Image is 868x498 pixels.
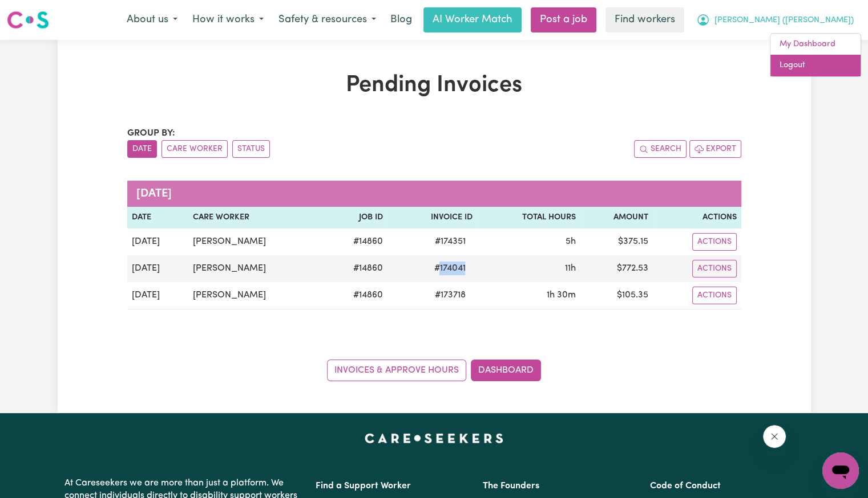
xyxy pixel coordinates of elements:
[127,140,157,158] button: sort invoices by date
[383,7,419,32] a: Blog
[232,140,270,158] button: sort invoices by paid status
[427,235,472,248] span: # 174351
[7,8,69,17] span: Need any help?
[565,264,576,273] span: 11 hours
[7,7,49,33] a: Careseekers logo
[547,291,576,300] span: 1 hour 30 minutes
[188,228,324,255] td: [PERSON_NAME]
[634,140,687,158] button: Search
[650,481,721,491] a: Code of Conduct
[7,10,49,30] img: Careseekers logo
[580,255,653,282] td: $ 772.53
[692,260,737,277] button: Actions
[653,207,741,228] th: Actions
[127,255,188,282] td: [DATE]
[127,282,188,309] td: [DATE]
[566,237,576,246] span: 5 hours
[162,140,228,158] button: sort invoices by care worker
[714,14,854,27] span: [PERSON_NAME] ([PERSON_NAME])
[770,34,861,55] a: My Dashboard
[188,255,324,282] td: [PERSON_NAME]
[770,55,861,76] a: Logout
[188,207,324,228] th: Care Worker
[127,228,188,255] td: [DATE]
[471,360,541,381] a: Dashboard
[185,8,271,32] button: How it works
[763,425,786,448] iframe: Close message
[324,282,387,309] td: # 14860
[689,140,741,158] button: Export
[605,7,684,32] a: Find workers
[531,7,596,32] a: Post a job
[580,207,653,228] th: Amount
[770,33,861,77] div: My Account
[477,207,580,228] th: Total Hours
[483,481,539,491] a: The Founders
[316,481,411,491] a: Find a Support Worker
[427,288,472,302] span: # 173718
[327,360,466,381] a: Invoices & Approve Hours
[188,282,324,309] td: [PERSON_NAME]
[427,262,472,275] span: # 174041
[127,181,741,207] caption: [DATE]
[324,228,387,255] td: # 14860
[580,228,653,255] td: $ 375.15
[324,255,387,282] td: # 14860
[127,129,175,138] span: Group by:
[689,8,861,32] button: My Account
[423,7,522,32] a: AI Worker Match
[324,207,387,228] th: Job ID
[127,72,741,99] h1: Pending Invoices
[580,282,653,309] td: $ 105.35
[127,207,188,228] th: Date
[387,207,477,228] th: Invoice ID
[692,233,737,251] button: Actions
[365,434,503,443] a: Careseekers home page
[822,452,859,489] iframe: Button to launch messaging window
[119,8,185,32] button: About us
[271,8,383,32] button: Safety & resources
[692,287,737,304] button: Actions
